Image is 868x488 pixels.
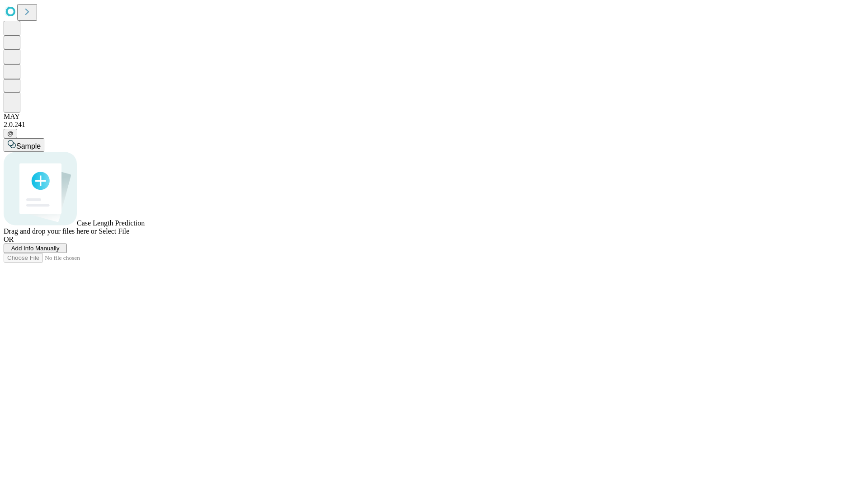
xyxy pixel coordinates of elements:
span: Sample [16,142,41,150]
button: Sample [4,138,44,152]
span: Add Info Manually [11,245,60,252]
button: @ [4,129,17,138]
span: OR [4,235,14,243]
div: 2.0.241 [4,121,864,129]
span: Drag and drop your files here or [4,227,97,235]
div: MAY [4,113,864,121]
span: Select File [99,227,129,235]
span: Case Length Prediction [77,219,145,227]
span: @ [7,130,14,137]
button: Add Info Manually [4,244,67,253]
